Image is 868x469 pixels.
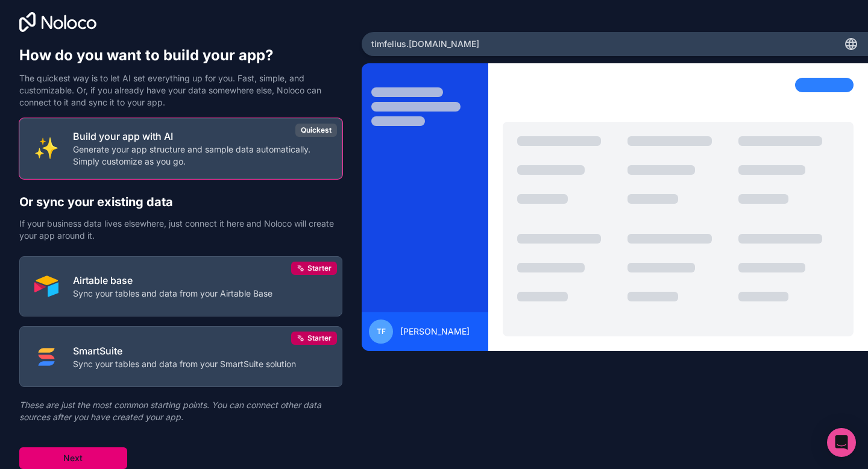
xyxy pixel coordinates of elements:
p: Airtable base [73,273,272,288]
button: Next [19,447,127,469]
div: Quickest [295,124,337,137]
button: SMART_SUITESmartSuiteSync your tables and data from your SmartSuite solutionStarter [19,326,342,387]
img: AIRTABLE [34,274,58,298]
h2: Or sync your existing data [19,194,342,210]
h1: How do you want to build your app? [19,46,342,65]
p: Sync your tables and data from your Airtable Base [73,288,272,300]
p: Sync your tables and data from your SmartSuite solution [73,358,296,370]
p: If your business data lives elsewhere, just connect it here and Noloco will create your app aroun... [19,218,342,242]
span: Starter [307,263,332,273]
span: TF [377,327,386,336]
div: Open Intercom Messenger [827,428,856,457]
p: The quickest way is to let AI set everything up for you. Fast, simple, and customizable. Or, if y... [19,72,342,109]
p: Build your app with AI [73,129,327,143]
span: Starter [307,333,332,343]
span: [PERSON_NAME] [400,326,470,338]
span: timfelius .[DOMAIN_NAME] [371,38,479,50]
img: INTERNAL_WITH_AI [34,136,58,160]
img: SMART_SUITE [34,345,58,369]
button: INTERNAL_WITH_AIBuild your app with AIGenerate your app structure and sample data automatically. ... [19,118,342,179]
button: AIRTABLEAirtable baseSync your tables and data from your Airtable BaseStarter [19,256,342,317]
p: These are just the most common starting points. You can connect other data sources after you have... [19,399,342,423]
p: Generate your app structure and sample data automatically. Simply customize as you go. [73,143,327,168]
p: SmartSuite [73,344,296,358]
